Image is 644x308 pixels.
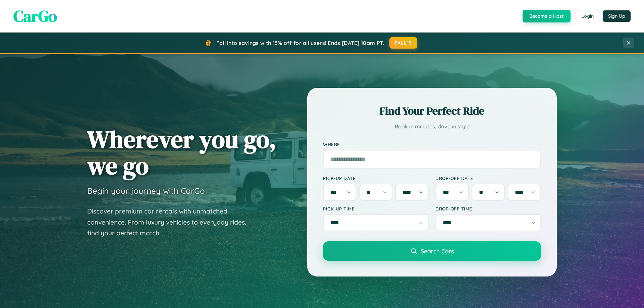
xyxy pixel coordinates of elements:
span: Fall into savings with 15% off for all users! Ends [DATE] 10am PT. [216,40,384,46]
button: Login [576,10,599,22]
p: Discover premium car rentals with unmatched convenience. From luxury vehicles to everyday rides, ... [87,206,255,239]
label: Pick-up Time [323,206,429,211]
span: Search Cars [421,247,454,255]
h3: Begin your journey with CarGo [87,186,205,196]
button: Become a Host [523,10,571,22]
label: Where [323,141,541,147]
h1: Wherever you go, we go [87,126,276,179]
button: Search Cars [323,241,541,261]
label: Drop-off Date [435,175,541,181]
h2: Find Your Perfect Ride [323,104,541,118]
label: Drop-off Time [435,206,541,211]
button: Sign Up [603,10,631,22]
button: FALL15 [389,37,418,49]
label: Pick-up Date [323,175,429,181]
span: CarGo [13,5,57,27]
p: Book in minutes, drive in style [323,122,541,131]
